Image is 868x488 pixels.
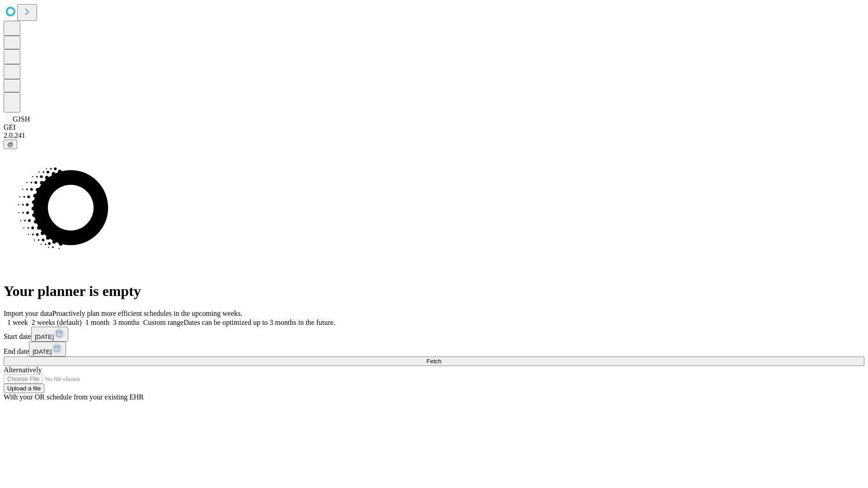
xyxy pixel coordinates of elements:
span: Dates can be optimized up to 3 months in the future. [184,319,335,326]
div: Start date [4,327,864,342]
span: 3 months [113,319,140,326]
span: 1 week [7,319,28,326]
span: GJSH [13,115,30,123]
span: Custom range [143,319,184,326]
span: Alternatively [4,366,42,374]
div: GEI [4,123,864,131]
div: 2.0.241 [4,131,864,140]
h1: Your planner is empty [4,283,864,300]
button: [DATE] [31,327,68,342]
span: [DATE] [33,348,52,355]
button: Fetch [4,357,864,366]
span: Proactively plan more efficient schedules in the upcoming weeks. [52,310,242,317]
span: Fetch [426,358,441,365]
span: Import your data [4,310,52,317]
span: 2 weeks (default) [32,319,82,326]
button: Upload a file [4,384,44,393]
span: @ [7,141,14,148]
span: With your OR schedule from your existing EHR [4,393,144,401]
span: 1 month [85,319,109,326]
button: [DATE] [29,342,66,357]
button: @ [4,140,17,149]
span: [DATE] [35,333,54,340]
div: End date [4,342,864,357]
